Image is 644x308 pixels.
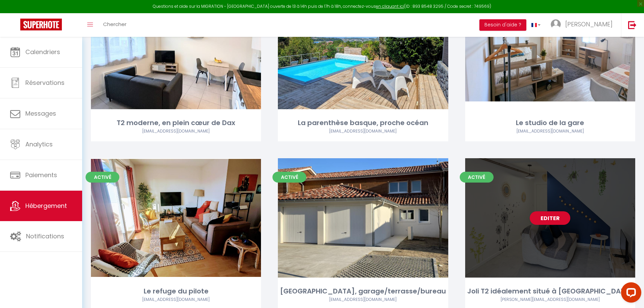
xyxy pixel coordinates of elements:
div: Le refuge du pilote [91,286,261,297]
div: T2 moderne, en plein cœur de Dax [91,118,261,128]
a: Editer [156,211,196,225]
a: Editer [156,43,196,56]
a: Chercher [98,13,132,37]
a: Editer [530,43,570,56]
span: Analytics [25,140,53,148]
div: Le studio de la gare [465,118,635,128]
span: Activé [460,172,494,183]
div: Airbnb [91,297,261,303]
div: Joli T2 idéalement situé à [GEOGRAPHIC_DATA] [465,286,635,297]
a: Editer [530,211,570,225]
span: Réservations [25,78,65,87]
span: Messages [25,109,56,118]
iframe: LiveChat chat widget [616,280,644,308]
span: [PERSON_NAME] [565,20,613,28]
img: Super Booking [20,19,62,30]
div: Airbnb [278,128,448,135]
div: Airbnb [91,128,261,135]
div: Airbnb [278,297,448,303]
div: La parenthèse basque, proche océan [278,118,448,128]
span: Paiements [25,171,57,179]
span: Notifications [26,232,64,240]
div: Airbnb [465,297,635,303]
button: Besoin d'aide ? [479,19,526,31]
div: Airbnb [465,128,635,135]
a: Editer [343,211,383,225]
img: logout [628,21,637,29]
span: Chercher [103,21,126,28]
a: ... [PERSON_NAME] [546,13,621,37]
a: Editer [343,43,383,56]
div: [GEOGRAPHIC_DATA], garage/terrasse/bureau [278,286,448,297]
span: Hébergement [25,202,67,210]
a: en cliquant ici [376,3,404,9]
span: Calendriers [25,48,60,56]
span: Activé [272,172,306,183]
img: ... [551,19,561,29]
span: Activé [86,172,119,183]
